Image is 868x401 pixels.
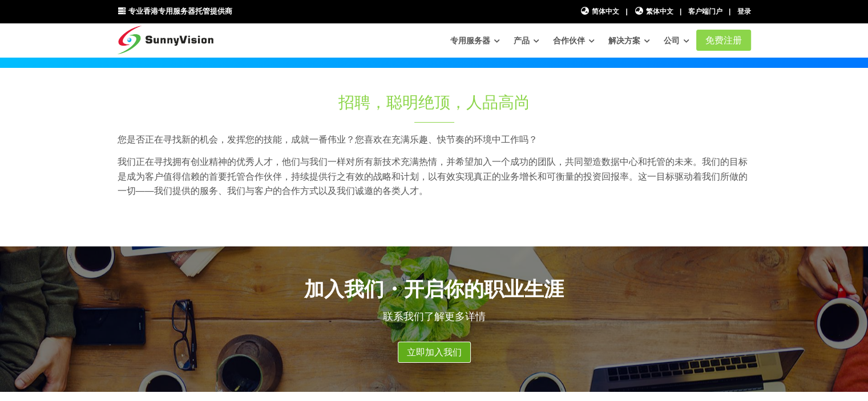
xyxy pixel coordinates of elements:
a: 免费注册 [696,30,751,51]
font: 解决方案 [608,36,640,45]
font: 立即加入我们 [407,347,462,357]
a: 客户端门户 [688,7,722,15]
font: 简体中文 [592,7,619,15]
font: | [625,7,627,15]
a: 合作伙伴 [553,30,595,51]
a: 专用服务器 [450,30,500,51]
font: 联系我们了解更多详情 [383,311,486,322]
a: 登录 [737,7,751,15]
font: 繁体中文 [646,7,673,15]
a: 解决方案 [608,30,650,51]
font: | [680,7,681,15]
font: | [729,7,730,15]
a: 立即加入我们 [398,342,471,363]
a: 繁体中文 [634,6,673,17]
font: 公司 [664,36,680,45]
a: 简体中文 [580,6,620,17]
font: 专业香港专用服务器托管提供商 [128,7,232,15]
font: 合作伙伴 [553,36,585,45]
a: 产品 [514,30,539,51]
font: 您是否正在寻找新的机会，发挥您的技能，成就一番伟业？您喜欢在充满乐趣、快节奏的环境中工作吗？ [118,135,538,144]
font: 我们正在寻找拥有创业精神的优秀人才，他们与我们一样对所有新技术充满热情，并希望加入一个成功的团队，共同塑造数据中心和托管的未来。我们的目标是成为客户值得信赖的首要托管合作伙伴，持续提供行之有效的... [118,157,748,196]
font: 免费注册 [705,35,742,45]
font: 产品 [514,36,530,45]
font: 招聘，聪明绝顶，人品高尚 [338,94,530,111]
a: 公司 [664,30,689,51]
font: 专用服务器 [450,36,490,45]
font: 加入我们・开启你的职业生涯 [304,278,564,300]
